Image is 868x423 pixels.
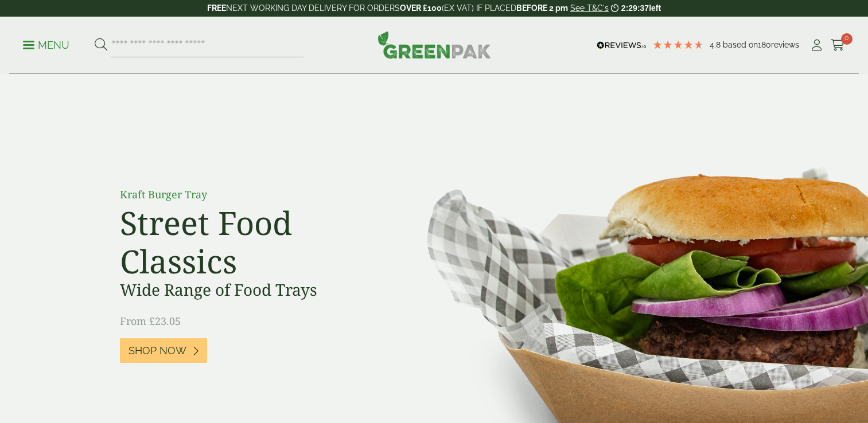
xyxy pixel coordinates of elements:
img: REVIEWS.io [597,41,647,49]
span: Shop Now [129,344,186,357]
i: Cart [831,40,845,51]
h3: Wide Range of Food Trays [120,280,378,300]
a: 0 [831,37,845,54]
span: reviews [771,40,799,49]
span: 2:29:37 [621,3,649,13]
span: left [649,3,661,13]
i: My Account [809,40,824,51]
img: GreenPak Supplies [377,31,491,58]
strong: BEFORE 2 pm [516,3,568,13]
span: 180 [758,40,771,49]
span: From £23.05 [120,314,181,328]
a: Shop Now [120,338,207,363]
p: Menu [23,38,69,52]
h2: Street Food Classics [120,203,378,280]
a: See T&C's [570,3,609,13]
span: 4.8 [710,40,723,49]
div: 4.78 Stars [652,40,704,50]
strong: OVER £100 [400,3,442,13]
span: Based on [723,40,758,49]
a: Menu [23,38,69,50]
span: 0 [841,33,853,45]
p: Kraft Burger Tray [120,187,378,202]
strong: FREE [207,3,226,13]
